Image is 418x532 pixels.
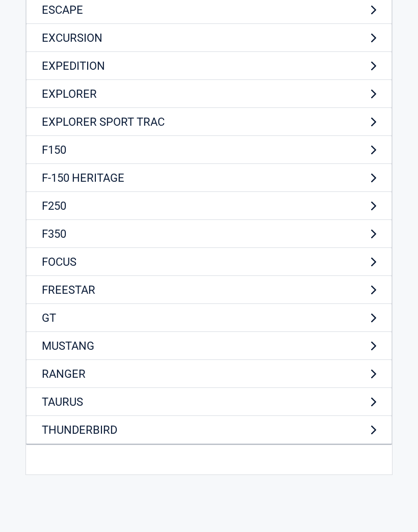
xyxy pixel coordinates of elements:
[26,24,392,52] a: EXCURSION
[26,80,392,108] a: EXPLORER
[26,108,392,136] a: EXPLORER SPORT TRAC
[26,360,392,388] a: RANGER
[26,220,392,248] a: F350
[26,192,392,220] a: F250
[26,304,392,332] a: GT
[26,164,392,192] a: F-150 HERITAGE
[26,416,392,444] a: THUNDERBIRD
[26,52,392,80] a: EXPEDITION
[26,332,392,360] a: MUSTANG
[26,248,392,276] a: FOCUS
[26,276,392,304] a: FREESTAR
[26,388,392,416] a: TAURUS
[26,136,392,164] a: F150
